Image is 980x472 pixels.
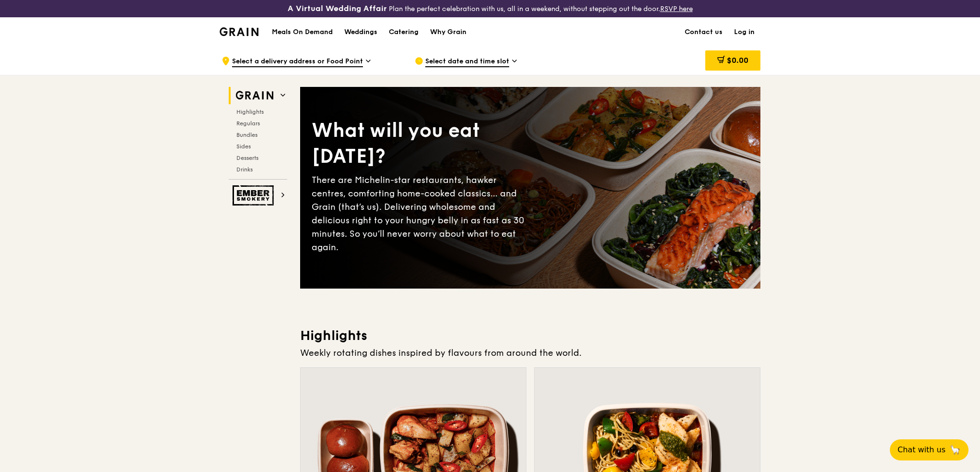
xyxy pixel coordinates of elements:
[236,132,257,138] span: Bundles
[300,327,760,344] h3: Highlights
[890,439,968,460] button: Chat with us🦙
[898,444,945,456] span: Chat with us
[312,173,530,254] div: There are Michelin-star restaurants, hawker centres, comforting home-cooked classics… and Grain (...
[233,87,277,104] img: Grain web logo
[220,27,258,36] img: Grain
[949,444,961,456] span: 🦙
[389,18,419,47] div: Catering
[214,4,766,13] div: Plan the perfect celebration with us, all in a weekend, without stepping out the door.
[660,5,693,13] a: RSVP here
[383,18,424,47] a: Catering
[220,17,258,46] a: GrainGrain
[727,56,748,65] span: $0.00
[233,185,277,206] img: Ember Smokery web logo
[236,120,260,127] span: Regulars
[236,109,264,115] span: Highlights
[300,346,760,360] div: Weekly rotating dishes inspired by flavours from around the world.
[236,155,258,161] span: Desserts
[425,57,509,67] span: Select date and time slot
[338,18,383,47] a: Weddings
[236,143,251,150] span: Sides
[232,57,363,67] span: Select a delivery address or Food Point
[344,18,377,47] div: Weddings
[288,4,387,13] h3: A Virtual Wedding Affair
[236,166,253,173] span: Drinks
[430,18,467,47] div: Why Grain
[312,118,530,169] div: What will you eat [DATE]?
[272,27,333,37] h1: Meals On Demand
[679,18,728,47] a: Contact us
[424,18,472,47] a: Why Grain
[728,18,760,47] a: Log in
